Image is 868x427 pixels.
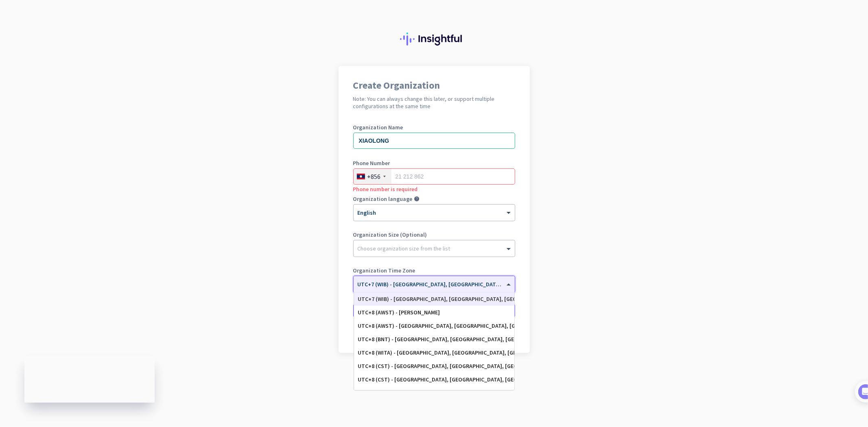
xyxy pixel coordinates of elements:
label: Organization Size (Optional) [353,232,515,237]
label: Organization Name [353,124,515,130]
label: Organization Time Zone [353,268,515,273]
label: Phone Number [353,160,515,166]
span: Phone number is required [353,185,418,193]
div: UTC+8 (AWST) - [GEOGRAPHIC_DATA], [GEOGRAPHIC_DATA], [GEOGRAPHIC_DATA], [GEOGRAPHIC_DATA] [358,322,510,329]
img: Insightful [400,33,468,46]
div: UTC+8 (WITA) - [GEOGRAPHIC_DATA], [GEOGRAPHIC_DATA], [GEOGRAPHIC_DATA], [GEOGRAPHIC_DATA] [358,349,510,356]
div: UTC+8 (HKT) - [GEOGRAPHIC_DATA], [GEOGRAPHIC_DATA], [GEOGRAPHIC_DATA], [GEOGRAPHIC_DATA] [358,390,510,396]
h2: Note: You can always change this later, or support multiple configurations at the same time [353,95,515,110]
iframe: Insightful Status [24,356,155,403]
input: 21 212 862 [353,168,515,185]
div: UTC+7 (WIB) - [GEOGRAPHIC_DATA], [GEOGRAPHIC_DATA], [GEOGRAPHIC_DATA], [GEOGRAPHIC_DATA] [358,296,510,303]
button: Create Organization [353,303,515,318]
div: UTC+8 (CST) - [GEOGRAPHIC_DATA], [GEOGRAPHIC_DATA], [GEOGRAPHIC_DATA], [PERSON_NAME] [358,363,510,370]
div: Go back [353,333,515,338]
div: +856 [367,172,381,181]
input: What is the name of your organization? [353,133,515,149]
h1: Create Organization [353,81,515,90]
div: UTC+8 (AWST) - [PERSON_NAME] [358,309,510,316]
div: UTC+8 (CST) - [GEOGRAPHIC_DATA], [GEOGRAPHIC_DATA], [GEOGRAPHIC_DATA], [GEOGRAPHIC_DATA] [358,376,510,383]
i: help [414,196,420,202]
div: UTC+8 (BNT) - [GEOGRAPHIC_DATA], [GEOGRAPHIC_DATA], [GEOGRAPHIC_DATA], [GEOGRAPHIC_DATA] [358,336,510,343]
div: Options List [354,292,514,390]
label: Organization language [353,196,413,202]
